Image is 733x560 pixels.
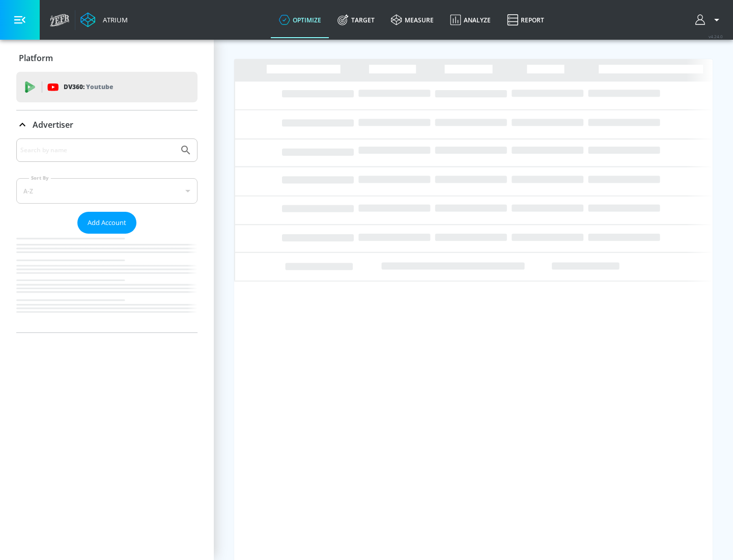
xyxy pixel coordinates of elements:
[709,34,723,39] span: v 4.24.0
[271,2,329,38] a: optimize
[16,72,198,102] div: DV360: Youtube
[20,144,175,157] input: Search by name
[86,81,113,92] p: Youtube
[77,212,136,234] button: Add Account
[16,138,198,332] div: Advertiser
[499,2,552,38] a: Report
[33,119,73,130] p: Advertiser
[16,44,198,72] div: Platform
[16,234,198,332] nav: list of Advertiser
[16,178,198,204] div: A-Z
[80,12,128,27] a: Atrium
[64,81,113,93] p: DV360:
[29,175,51,181] label: Sort By
[442,2,499,38] a: Analyze
[88,217,126,229] span: Add Account
[19,52,53,64] p: Platform
[99,15,128,24] div: Atrium
[16,110,198,139] div: Advertiser
[383,2,442,38] a: measure
[329,2,383,38] a: Target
